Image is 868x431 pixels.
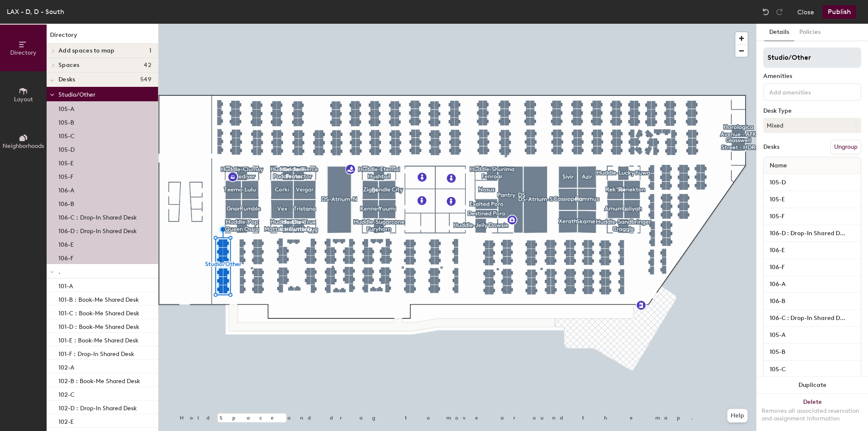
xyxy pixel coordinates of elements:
button: DeleteRemoves all associated reservation and assignment information [757,394,868,431]
div: Amenities [763,73,861,80]
p: 101-F : Drop-In Shared Desk [58,348,134,358]
button: Help [727,409,748,423]
input: Unnamed desk [765,278,859,290]
p: 106-F [58,252,73,262]
div: LAX - D, D - South [7,6,64,17]
button: Details [764,24,794,41]
span: Neighborhoods [3,142,44,150]
input: Unnamed desk [765,363,859,375]
img: Redo [775,8,784,16]
span: Studio/Other [58,91,95,98]
span: Desks [58,76,75,83]
input: Unnamed desk [765,346,859,358]
p: 106-E [58,239,74,248]
button: Mixed [763,118,861,133]
span: 42 [144,62,151,69]
input: Unnamed desk [765,312,859,324]
input: Unnamed desk [765,228,859,239]
button: Policies [794,24,826,41]
button: Ungroup [830,140,861,154]
div: Desk Type [763,108,861,114]
p: 102-A [58,361,74,371]
input: Unnamed desk [765,245,859,256]
input: Unnamed desk [765,261,859,273]
p: 101-B : Book-Me Shared Desk [58,294,139,303]
span: Directory [10,49,36,56]
img: Undo [762,8,770,16]
span: Add spaces to map [58,47,115,54]
p: 105-E [58,157,74,167]
p: 106-B [58,198,74,208]
span: Layout [14,96,33,103]
span: . [58,268,60,275]
p: 102-E [58,416,74,425]
input: Unnamed desk [765,177,859,189]
input: Unnamed desk [765,295,859,307]
button: Publish [823,5,856,19]
p: 106-D : Drop-In Shared Desk [58,225,137,235]
span: Name [765,158,791,173]
input: Add amenities [768,86,844,97]
p: 105-A [58,103,74,113]
p: 102-B : Book-Me Shared Desk [58,375,140,385]
p: 102-C [58,389,75,398]
span: 1 [149,47,151,54]
button: Close [797,5,814,19]
p: 106-C : Drop-In Shared Desk [58,211,137,221]
p: 105-F [58,171,73,181]
p: 105-D [58,144,75,153]
span: Spaces [58,62,80,69]
button: Duplicate [757,377,868,394]
p: 102-D : Drop-In Shared Desk [58,402,137,412]
h1: Directory [47,31,158,44]
p: 106-A [58,184,74,194]
input: Unnamed desk [765,329,859,341]
span: 549 [140,76,151,83]
p: 105-C [58,130,75,140]
div: Desks [763,144,779,150]
p: 101-D : Book-Me Shared Desk [58,321,139,331]
div: Removes all associated reservation and assignment information [762,407,863,423]
p: 101-A [58,280,73,290]
p: 101-E : Book-Me Shared Desk [58,334,139,344]
input: Unnamed desk [765,211,859,222]
p: 101-C : Book-Me Shared Desk [58,307,139,317]
p: 105-B [58,117,74,126]
input: Unnamed desk [765,194,859,206]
